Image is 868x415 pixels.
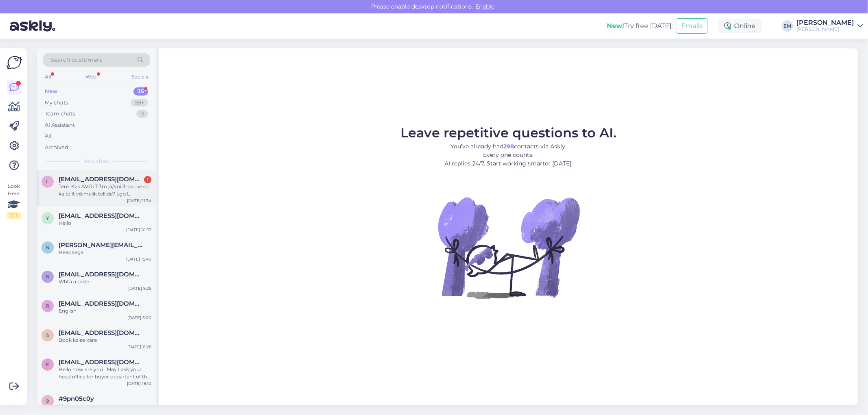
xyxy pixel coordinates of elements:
span: yadavs13615@gmail.com [59,212,143,219]
div: Look Here [7,183,21,219]
div: [DATE] 10:57 [126,227,151,233]
span: #9pn05c0y [59,395,94,402]
span: ravikumar42335@gmail.com [59,300,143,307]
div: 2 / 3 [7,212,21,219]
div: Web [84,72,98,82]
div: Hello [59,219,151,227]
img: Askly Logo [7,55,22,70]
span: n [46,244,50,250]
div: Socials [130,72,150,82]
div: Online [718,19,762,33]
div: New [45,87,57,96]
p: You’ve already had contacts via Askly. Every one counts. AI replies 24/7. Start working smarter [... [400,142,617,168]
div: [DATE] 9:25 [128,285,151,291]
div: Try free [DATE]: [607,21,673,31]
a: [PERSON_NAME][PERSON_NAME] [796,20,863,33]
img: No Chat active [435,174,582,321]
div: [DATE] 11:34 [127,198,151,204]
div: [PERSON_NAME] [796,26,854,33]
div: Book kaise kare [59,337,151,344]
span: e [46,361,49,367]
span: l [46,178,49,185]
div: English [59,307,151,315]
div: Team chats [45,110,75,118]
span: n [46,274,50,280]
span: sm0911353@gmail.com [59,329,143,337]
button: Emails [676,18,708,34]
span: r [46,303,50,309]
div: EM [782,20,793,32]
div: All [45,132,52,140]
div: hi [59,402,151,410]
div: [DATE] 15:43 [126,256,151,262]
div: 99+ [131,99,148,107]
span: s [46,332,49,338]
b: New! [607,22,624,30]
span: y [46,215,49,221]
div: AI Assistant [45,121,75,129]
div: Headaega [59,249,151,256]
div: [DATE] 5:00 [127,315,151,321]
span: leho@meie.biz [59,176,143,183]
div: [DATE] 16:10 [127,380,151,387]
div: Whta a prize [59,278,151,285]
span: nora.tamm@gag.ee [59,241,143,249]
span: New chats [83,158,109,165]
div: All [43,72,52,82]
span: nikhilfuse1234@gmail.com [59,271,143,278]
div: Tere. Kas AVOLT 3m ja/või 3-packe on ka teilt võimalik tellida? Lgp L [59,183,151,198]
span: ebru@artem.com.tr [59,359,143,366]
b: 298 [503,143,514,150]
span: Enable [473,3,497,10]
div: 35 [133,87,148,96]
div: 1 [144,176,151,183]
div: Hello how are you . May I ask your head office for buyer departent of the sofas please. We are ma... [59,366,151,380]
span: Search customers [50,56,102,64]
div: [DATE] 11:28 [127,344,151,350]
div: 0 [136,110,148,118]
div: Archived [45,143,68,152]
span: 9 [46,398,49,404]
span: Leave repetitive questions to AI. [400,125,617,141]
div: [PERSON_NAME] [796,20,854,26]
div: My chats [45,99,68,107]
